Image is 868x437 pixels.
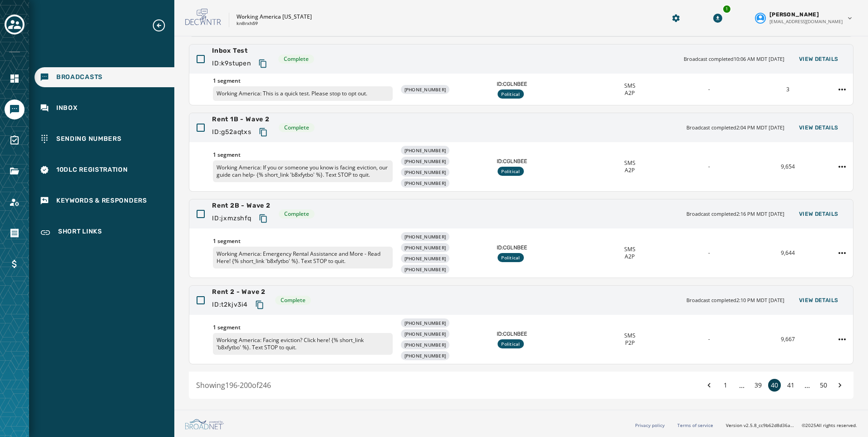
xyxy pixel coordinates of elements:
span: ID: jxmzshfq [212,214,252,223]
div: Political [498,89,523,99]
a: Navigate to Home [5,69,25,89]
span: Complete [284,210,309,218]
div: [PHONE_NUMBER] [401,254,450,263]
div: [PHONE_NUMBER] [401,146,450,155]
div: Political [498,167,523,176]
div: - [673,249,745,257]
a: Navigate to Billing [5,254,25,274]
span: v2.5.8_cc9b62d8d36ac40d66e6ee4009d0e0f304571100 [744,422,794,429]
span: Rent 1B - Wave 2 [212,115,271,124]
span: ID: t2kjv3i4 [212,300,248,309]
div: 9,654 [752,163,824,170]
span: ID: g52aqtxs [212,128,252,137]
span: A2P [625,167,635,174]
button: Download Menu [710,10,726,26]
span: [PERSON_NAME] [769,11,819,18]
button: 50 [817,379,830,392]
div: - [673,336,745,343]
div: [PHONE_NUMBER] [401,85,450,94]
span: A2P [625,253,635,260]
button: Copy text to clipboard [255,55,271,72]
span: Rent 2 - Wave 2 [212,288,268,297]
div: [PHONE_NUMBER] [401,179,450,188]
a: Navigate to Messaging [5,99,25,119]
p: Working America: Emergency Rental Assistance and More - Read Here! {% short_link 'b8xfytbo' %}. T... [213,247,393,268]
div: [PHONE_NUMBER] [401,351,450,360]
button: 1 [719,379,732,392]
div: [PHONE_NUMBER] [401,157,450,166]
button: Toggle account select drawer [5,15,25,35]
span: Version [726,422,794,429]
a: Navigate to 10DLC Registration [35,160,174,180]
span: Complete [284,124,309,131]
span: Broadcast completed 2:04 PM MDT [DATE] [686,124,784,132]
span: ID: CGLNBEE [497,80,587,88]
button: Copy text to clipboard [255,210,271,227]
span: Keywords & Responders [56,196,147,205]
div: [PHONE_NUMBER] [401,232,450,241]
span: Complete [281,297,306,304]
div: Political [498,339,523,348]
span: 1 segment [213,324,393,331]
button: View Details [792,208,846,220]
a: Navigate to Short Links [35,222,174,243]
div: - [673,163,745,170]
span: Complete [284,55,309,63]
span: Sending Numbers [56,134,122,144]
button: 40 [768,379,781,392]
span: © 2025 All rights reserved. [802,422,857,428]
a: Navigate to Sending Numbers [35,129,174,149]
div: [PHONE_NUMBER] [401,318,450,328]
div: 9,667 [752,336,824,343]
div: 1 [722,5,731,14]
p: Working America: Facing eviction? Click here! {% short_link 'b8xfytbo' %}. Text STOP to quit. [213,333,393,355]
div: [PHONE_NUMBER] [401,168,450,177]
button: Copy text to clipboard [252,297,268,313]
button: 41 [784,379,797,392]
span: View Details [799,210,838,218]
span: SMS [624,159,636,167]
div: [PHONE_NUMBER] [401,243,450,252]
span: ID: CGLNBEE [497,158,587,165]
span: A2P [625,89,635,97]
p: Working America [US_STATE] [237,13,312,20]
button: Manage global settings [668,10,684,26]
button: View Details [792,294,846,307]
div: - [673,86,745,93]
a: Navigate to Files [5,161,25,181]
span: Inbox [56,104,78,113]
a: Navigate to Inbox [35,98,174,118]
button: Rent 2B - Wave 2 action menu [835,246,849,260]
a: Terms of service [677,422,713,428]
button: Rent 2 - Wave 2 action menu [835,332,849,347]
button: Rent 1B - Wave 2 action menu [835,159,849,174]
a: Navigate to Broadcasts [35,67,174,87]
button: Copy text to clipboard [255,124,271,140]
a: Navigate to Keywords & Responders [35,191,174,211]
button: Inbox Test action menu [835,82,849,97]
p: Working America: If you or someone you know is facing eviction, our guide can help- {% short_link... [213,160,393,182]
a: Privacy policy [635,422,665,428]
a: Navigate to Orders [5,223,25,243]
div: [PHONE_NUMBER] [401,265,450,274]
span: Broadcast completed 10:06 AM MDT [DATE] [684,55,784,63]
span: Showing 196 - 200 of 246 [196,380,271,390]
a: Navigate to Account [5,192,25,212]
span: SMS [624,82,636,89]
span: ID: CGLNBEE [497,244,587,251]
span: Short Links [58,227,102,238]
a: Navigate to Surveys [5,130,25,150]
div: [PHONE_NUMBER] [401,340,450,349]
p: Working America: This is a quick test. Please stop to opt out. [213,86,393,101]
span: View Details [799,297,838,304]
span: ID: CGLNBEE [497,330,587,338]
span: ... [735,380,748,391]
button: User settings [751,7,857,29]
span: Inbox Test [212,46,271,55]
span: 1 segment [213,151,393,159]
span: ... [801,380,814,391]
div: [PHONE_NUMBER] [401,329,450,338]
span: View Details [799,124,838,131]
span: Broadcasts [56,73,103,82]
span: View Details [799,55,838,63]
